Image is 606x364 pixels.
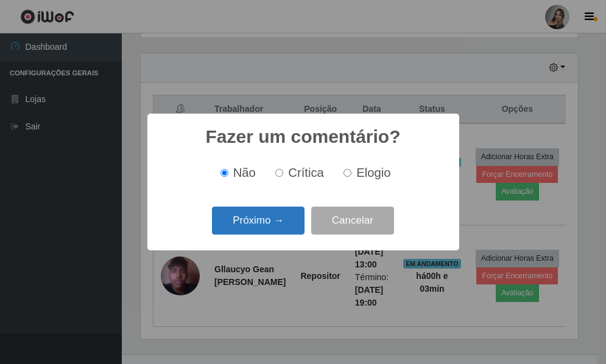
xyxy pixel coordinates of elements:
[344,169,351,177] input: Elogio
[311,207,394,235] button: Cancelar
[212,207,305,235] button: Próximo →
[205,126,400,148] h2: Fazer um comentário?
[275,169,283,177] input: Crítica
[233,166,256,179] span: Não
[356,166,390,179] span: Elogio
[220,169,228,177] input: Não
[288,166,324,179] span: Crítica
